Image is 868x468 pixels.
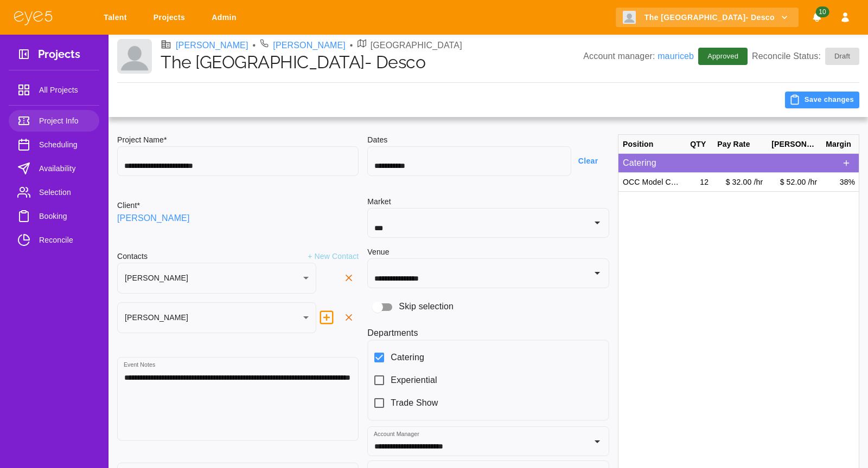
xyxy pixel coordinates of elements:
a: [PERSON_NAME] [176,39,248,52]
div: 12 [686,173,713,192]
a: Scheduling [9,134,99,155]
p: [GEOGRAPHIC_DATA] [371,39,462,52]
span: Reconcile [39,233,91,246]
h6: Project Name* [117,134,359,146]
button: The [GEOGRAPHIC_DATA]- Desco [616,8,799,28]
button: Clear [571,151,609,171]
a: Reconcile [9,229,99,251]
a: [PERSON_NAME] [117,212,190,225]
span: Availability [39,162,91,175]
button: Open [590,265,605,281]
h3: Projects [38,48,80,64]
span: Project Info [39,114,91,127]
h6: Venue [367,246,389,258]
span: Trade Show [391,396,438,409]
span: Selection [39,186,91,199]
div: Position [618,135,686,154]
button: delete [339,268,359,288]
p: Catering [623,157,838,170]
h6: Client* [117,200,140,212]
li: • [350,39,353,52]
a: Projects [146,8,196,28]
span: 10 [815,6,829,17]
h6: Departments [367,326,609,340]
a: Project Info [9,110,99,132]
p: Account manager: [583,50,694,63]
img: Client logo [623,11,636,24]
img: eye5 [13,10,53,25]
div: QTY [686,135,713,154]
a: Talent [97,8,138,28]
span: Catering [391,351,424,364]
h1: The [GEOGRAPHIC_DATA]- Desco [161,52,583,73]
button: delete [339,308,359,327]
div: [PERSON_NAME] [767,135,821,154]
a: Availability [9,158,99,179]
div: 38% [821,173,859,192]
label: Account Manager [374,430,419,438]
a: Booking [9,205,99,227]
a: [PERSON_NAME] [273,39,346,52]
span: Experiential [391,374,437,387]
h6: Market [367,196,609,208]
div: [PERSON_NAME] [117,302,316,333]
img: Client logo [117,39,152,74]
div: OCC Model Caterer [618,173,686,192]
a: All Projects [9,79,99,101]
div: [PERSON_NAME] [117,263,316,294]
p: Reconcile Status: [752,48,859,65]
label: Event Notes [124,361,155,369]
h6: Dates [367,134,609,146]
button: delete [314,305,339,330]
a: Admin [205,8,247,28]
div: Skip selection [367,297,609,317]
div: $ 32.00 /hr [713,173,767,192]
span: Approved [701,51,745,62]
span: All Projects [39,83,91,96]
span: Scheduling [39,138,91,151]
p: + New Contact [308,251,359,263]
li: • [253,39,256,52]
button: Save changes [785,92,859,108]
a: mauriceb [658,51,694,61]
button: Open [590,215,605,230]
button: Notifications [807,8,827,28]
span: Booking [39,210,91,223]
div: Margin [821,135,859,154]
button: Add Position [838,154,855,172]
a: Selection [9,181,99,203]
div: outlined button group [838,154,855,172]
button: Open [590,434,605,449]
h6: Contacts [117,251,148,263]
div: Pay Rate [713,135,767,154]
div: $ 52.00 /hr [767,173,821,192]
span: Draft [828,51,857,62]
